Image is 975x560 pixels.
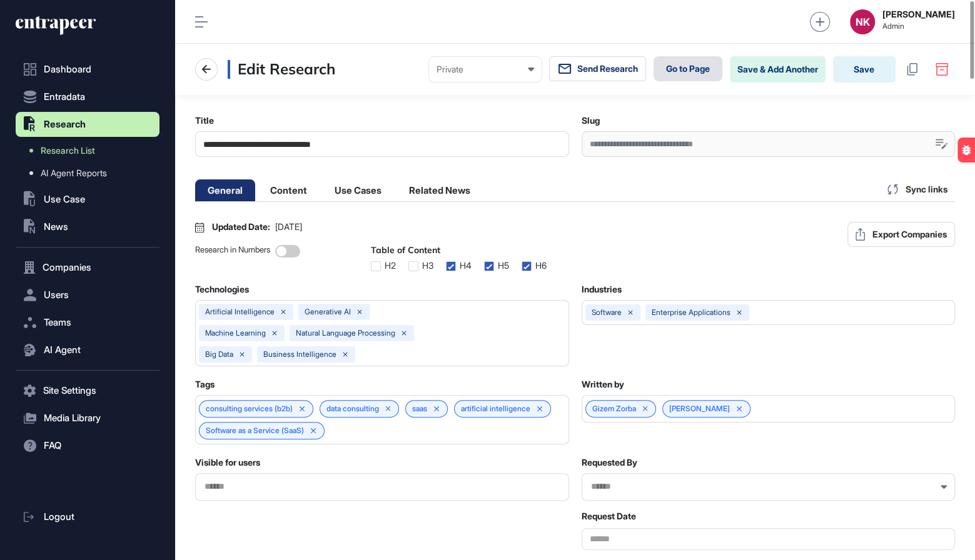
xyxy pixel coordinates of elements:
span: Research List [41,146,95,156]
button: Site Settings [16,378,159,403]
button: softwareenterprise applications [582,300,956,325]
input: Datepicker input [582,528,956,550]
div: H2 [385,261,396,271]
span: Users [44,290,69,300]
label: Industries [582,284,622,294]
button: Save [833,56,896,82]
a: Go to Page [654,56,722,81]
a: Logout [16,504,159,529]
div: machine learning [205,329,266,337]
button: NK [850,9,875,34]
button: Teams [16,310,159,335]
div: Private [437,64,534,74]
div: natural language processing [296,329,395,337]
strong: [PERSON_NAME] [882,9,955,19]
button: Use Case [16,187,159,212]
label: Visible for users [195,457,260,467]
span: Logout [44,512,74,522]
label: Request Date [582,511,636,521]
span: consulting services (b2b) [206,404,293,413]
span: Research [44,119,86,129]
li: Use Cases [322,179,394,201]
button: Entradata [16,84,159,109]
div: Table of Content [371,245,547,256]
a: [PERSON_NAME] [669,404,730,413]
label: Slug [582,116,600,126]
span: artificial intelligence [461,404,530,413]
button: Media Library [16,406,159,431]
span: Entradata [44,92,85,102]
div: Research in Numbers [195,245,270,271]
a: AI Agent Reports [22,162,159,184]
div: H3 [422,261,433,271]
span: Admin [882,22,955,31]
li: Content [258,179,320,201]
span: Send Research [577,64,638,74]
span: Companies [43,262,91,272]
div: Updated Date: [212,222,302,232]
label: Tags [195,379,215,389]
span: Teams [44,317,71,327]
span: [DATE] [275,222,302,232]
div: software [592,308,622,317]
div: H6 [535,261,547,271]
div: H4 [460,261,472,271]
a: Gizem Zorba [592,404,636,413]
button: Save & Add Another [730,56,826,82]
button: artificial intelligenceGenerative AImachine learningnatural language processingbig databusiness i... [195,300,569,366]
a: Dashboard [16,57,159,82]
h3: Edit Research [228,60,335,79]
span: Media Library [44,413,101,423]
label: Technologies [195,284,249,294]
label: Written by [582,379,624,389]
span: Dashboard [44,64,91,74]
div: business intelligence [263,350,336,359]
span: Software as a Service (SaaS) [206,426,304,435]
button: Export Companies [847,222,955,247]
span: AI Agent Reports [41,168,107,178]
div: enterprise applications [652,308,730,317]
label: Requested By [582,457,637,467]
button: AI Agent [16,337,159,362]
span: Site Settings [43,386,96,396]
span: News [44,222,68,232]
span: Use Case [44,194,85,204]
li: General [195,179,255,201]
li: Related News [397,179,483,201]
div: big data [205,350,233,359]
div: Sync links [880,177,955,201]
span: AI Agent [44,345,81,355]
span: data consulting [326,404,379,413]
div: artificial intelligence [205,307,275,316]
button: Research [16,112,159,137]
button: News [16,214,159,239]
span: FAQ [44,441,61,451]
button: Users [16,282,159,307]
div: Generative AI [305,307,351,316]
button: Companies [16,255,159,280]
label: Title [195,116,214,126]
button: Send Research [549,56,646,81]
button: FAQ [16,433,159,458]
span: saas [412,404,427,413]
a: Research List [22,139,159,162]
div: H5 [498,261,509,271]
